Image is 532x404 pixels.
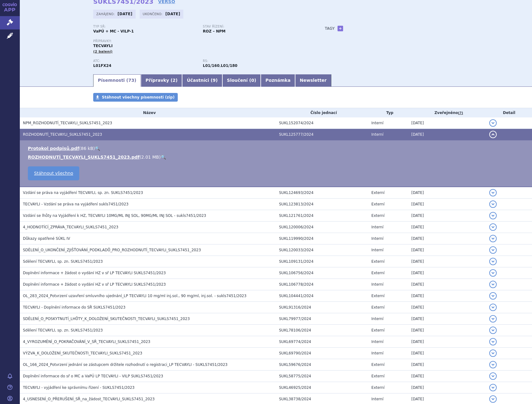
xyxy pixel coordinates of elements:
[371,259,384,264] span: Externí
[371,362,384,367] span: Externí
[165,12,180,16] strong: [DATE]
[23,121,112,125] span: NPM_ROZHODNUTÍ_TECVAYLI_SUKLS7451_2023
[371,317,383,321] span: Interní
[489,246,497,254] button: detail
[93,64,111,68] strong: TEKLISTAMAB
[276,279,368,290] td: SUKL106778/2024
[489,372,497,380] button: detail
[23,362,228,367] span: OL_166_2024_Potvrzení jednání se zástupcem držitele rozhodnutí o registraci_LP TECVAYLI - SUKLS74...
[489,395,497,403] button: detail
[489,189,497,196] button: detail
[23,132,102,137] span: ROZHODNUTÍ_TECVAYLI_SUKLS7451_2023
[408,256,486,267] td: [DATE]
[408,371,486,382] td: [DATE]
[489,384,497,391] button: detail
[93,74,141,87] a: Písemnosti (73)
[261,74,295,87] a: Poznámka
[81,146,93,151] span: 86 kB
[489,258,497,265] button: detail
[408,108,486,117] th: Zveřejněno
[325,25,335,32] h3: Tagy
[371,385,384,390] span: Externí
[408,359,486,371] td: [DATE]
[276,244,368,256] td: SUKL120033/2024
[93,39,312,43] p: Přípravky:
[93,93,178,102] a: Stáhnout všechny písemnosti (zip)
[489,361,497,368] button: detail
[371,191,384,195] span: Externí
[371,328,384,332] span: Externí
[371,282,383,287] span: Interní
[23,225,118,229] span: 4_HODNOTÍCÍ_ZPRÁVA_TECVAYLI_SUKLS7451_2023
[489,269,497,277] button: detail
[368,108,408,117] th: Typ
[161,155,166,160] a: 🔍
[408,336,486,348] td: [DATE]
[486,108,532,117] th: Detail
[23,397,155,401] span: 4_USNESENÍ_O_PŘERUŠENÍ_SŘ_na_žádost_TECVAYLI_SUKLS7451_2023
[203,25,306,29] p: Stav řízení:
[408,233,486,244] td: [DATE]
[172,78,176,83] span: 2
[276,325,368,336] td: SUKL78106/2024
[23,317,190,321] span: SDĚLENÍ_O_POSKYTNUTÍ_LHŮTY_K_DOLOŽENÍ_SKUTEČNOSTI_TECVAYLI_SUKLS7451_2023
[276,187,368,199] td: SUKL124693/2024
[371,202,384,206] span: Externí
[276,348,368,359] td: SUKL69790/2024
[371,121,383,125] span: Interní
[203,59,312,68] div: ,
[276,290,368,302] td: SUKL104441/2024
[371,351,383,355] span: Interní
[23,340,150,344] span: 4_VYROZUMĚNÍ_O_POKRAČOVÁNÍ_V_SŘ_TECVAYLI_SUKLS7451_2023
[28,146,79,151] a: Protokol podpisů.pdf
[371,374,384,378] span: Externí
[276,108,368,117] th: Číslo jednací
[23,213,206,218] span: Vzdání se lhůty na Vyjádření k HZ, TECVAYLI 10MG/ML INJ SOL, 90MG/ML INJ SOL - sukls7451/2023
[93,29,134,33] strong: VaPÚ + MC - VILP-1
[276,359,368,371] td: SUKL59676/2024
[408,279,486,290] td: [DATE]
[182,74,222,87] a: Účastníci (9)
[489,119,497,127] button: detail
[276,336,368,348] td: SUKL69774/2024
[128,78,134,83] span: 73
[489,200,497,208] button: detail
[141,155,159,160] span: 2.01 MB
[408,187,486,199] td: [DATE]
[203,59,306,63] p: RS:
[489,281,497,288] button: detail
[489,315,497,323] button: detail
[203,64,220,68] strong: monoklonální protilátky a konjugáty protilátka – léčivo
[28,154,526,160] li: ( )
[23,191,143,195] span: Vzdání se práva na vyjádření TECVAYLI, sp. zn. SUKLS7451/2023
[93,59,197,63] p: ATC:
[93,25,197,29] p: Typ SŘ:
[408,313,486,325] td: [DATE]
[408,348,486,359] td: [DATE]
[95,146,100,151] a: 🔍
[23,374,163,378] span: Doplnění informace do sř o MC a VaPÚ LP TECVAYLI - VILP SUKLS7451/2023
[276,210,368,222] td: SUKL121761/2024
[408,244,486,256] td: [DATE]
[93,50,113,54] span: (2 balení)
[213,78,216,83] span: 9
[23,248,201,252] span: SDĚLENÍ_O_UKONČENÍ_ZJIŠŤOVÁNÍ_PODKLADŮ_PRO_ROZHODNUTÍ_TECVAYLI_SUKLS7451_2023
[251,78,254,83] span: 0
[23,305,125,310] span: TECVAYLI - Doplnění informace do SŘ SUKLS7451/2023
[221,64,238,68] strong: teklistamab pro léčbu mnohočetného myelomu
[276,233,368,244] td: SUKL119990/2024
[23,282,166,287] span: Doplnění informace + žádost o vydání HZ v sř LP TECVAYLI SUKLS7451/2023
[118,12,133,16] strong: [DATE]
[23,236,70,241] span: Důkazy opatřené SÚKL IV
[371,294,384,298] span: Externí
[408,325,486,336] td: [DATE]
[371,305,384,310] span: Externí
[489,349,497,357] button: detail
[371,340,383,344] span: Interní
[276,371,368,382] td: SUKL58775/2024
[408,199,486,210] td: [DATE]
[276,129,368,140] td: SUKL125777/2024
[23,351,142,355] span: VÝZVA_K_DOLOŽENÍ_SKUTEČNOSTI_TECVAYLI_SUKLS7451_2023
[408,210,486,222] td: [DATE]
[489,223,497,231] button: detail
